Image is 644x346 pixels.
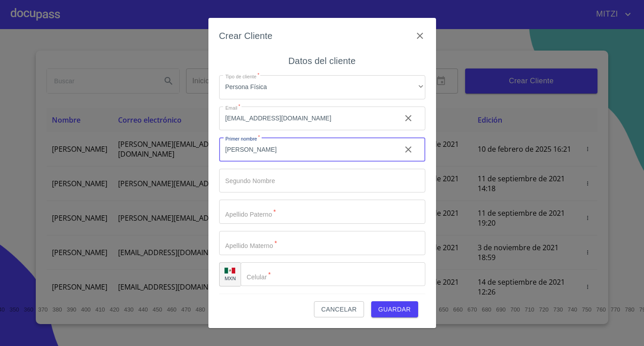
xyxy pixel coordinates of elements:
[314,301,364,318] button: Cancelar
[288,54,356,68] h6: Datos del cliente
[219,29,273,43] h6: Crear Cliente
[398,107,419,129] button: clear input
[219,75,425,99] div: Persona Física
[398,139,419,160] button: clear input
[225,275,236,282] p: MXN
[371,301,418,318] button: Guardar
[321,304,356,315] span: Cancelar
[378,304,411,315] span: Guardar
[225,268,235,274] img: R93DlvwvvjP9fbrDwZeCRYBHk45OWMq+AAOlFVsxT89f82nwPLnD58IP7+ANJEaWYhP0Tx8kkA0WlQMPQsAAgwAOmBj20AXj6...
